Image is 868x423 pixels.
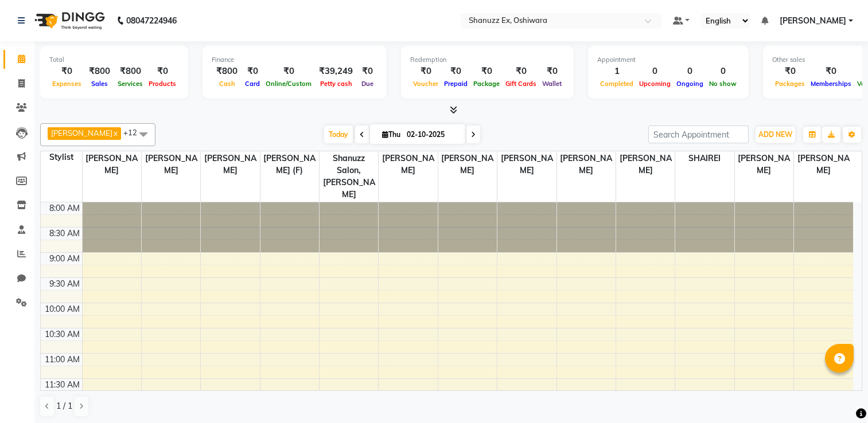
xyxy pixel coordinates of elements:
[324,126,353,143] span: Today
[242,65,263,78] div: ₹0
[263,65,314,78] div: ₹0
[756,127,795,143] button: ADD NEW
[503,80,539,88] span: Gift Cards
[88,80,111,88] span: Sales
[648,126,749,143] input: Search Appointment
[47,253,82,265] div: 9:00 AM
[772,80,808,88] span: Packages
[441,65,470,78] div: ₹0
[410,80,441,88] span: Voucher
[470,65,503,78] div: ₹0
[359,80,376,88] span: Due
[357,65,377,78] div: ₹0
[636,65,674,78] div: 0
[616,151,675,178] span: [PERSON_NAME]
[441,80,470,88] span: Prepaid
[84,65,115,78] div: ₹800
[706,80,739,88] span: No show
[735,151,793,178] span: [PERSON_NAME]
[42,303,82,315] div: 10:00 AM
[49,65,84,78] div: ₹0
[56,400,72,412] span: 1 / 1
[808,80,854,88] span: Memberships
[212,65,242,78] div: ₹800
[146,80,179,88] span: Products
[212,55,377,65] div: Finance
[51,128,112,138] span: [PERSON_NAME]
[83,151,141,178] span: [PERSON_NAME]
[820,377,857,412] iframe: chat widget
[772,65,808,78] div: ₹0
[497,151,556,178] span: [PERSON_NAME]
[780,15,846,27] span: [PERSON_NAME]
[47,228,82,240] div: 8:30 AM
[42,328,82,340] div: 10:30 AM
[142,151,200,178] span: [PERSON_NAME]
[146,65,179,78] div: ₹0
[597,80,636,88] span: Completed
[539,65,565,78] div: ₹0
[260,151,319,178] span: [PERSON_NAME] (F)
[636,80,674,88] span: Upcoming
[29,5,108,37] img: logo
[794,151,853,178] span: [PERSON_NAME]
[470,80,503,88] span: Package
[379,151,437,178] span: [PERSON_NAME]
[808,65,854,78] div: ₹0
[539,80,565,88] span: Wallet
[317,80,355,88] span: Petty cash
[115,65,146,78] div: ₹800
[438,151,497,178] span: [PERSON_NAME]
[314,65,357,78] div: ₹39,249
[758,130,792,139] span: ADD NEW
[47,278,82,290] div: 9:30 AM
[115,80,146,88] span: Services
[597,65,636,78] div: 1
[263,80,314,88] span: Online/Custom
[675,151,734,166] span: SHAIREI
[112,128,118,138] a: x
[403,126,461,143] input: 2025-10-02
[503,65,539,78] div: ₹0
[42,379,82,391] div: 11:30 AM
[674,65,706,78] div: 0
[49,80,84,88] span: Expenses
[47,202,82,214] div: 8:00 AM
[126,5,177,37] b: 08047224946
[557,151,616,178] span: [PERSON_NAME]
[123,128,146,137] span: +12
[201,151,259,178] span: [PERSON_NAME]
[216,80,238,88] span: Cash
[410,55,565,65] div: Redemption
[706,65,739,78] div: 0
[242,80,263,88] span: Card
[674,80,706,88] span: Ongoing
[379,130,403,139] span: Thu
[410,65,441,78] div: ₹0
[320,151,378,202] span: Shanuzz Salon, [PERSON_NAME]
[597,55,739,65] div: Appointment
[41,151,82,163] div: Stylist
[49,55,179,65] div: Total
[42,354,82,366] div: 11:00 AM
